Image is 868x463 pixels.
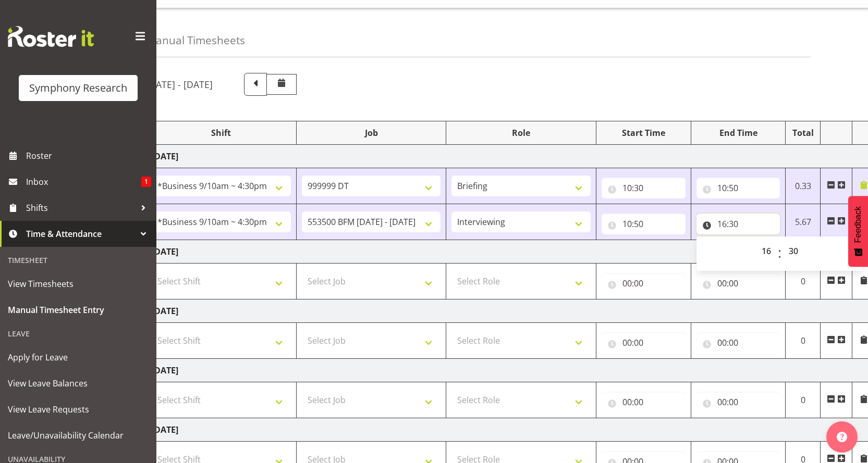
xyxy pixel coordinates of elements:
input: Click to select... [602,214,686,234]
input: Click to select... [696,332,780,353]
td: 0 [786,323,821,359]
div: Start Time [602,127,686,139]
td: 0 [786,382,821,418]
span: Feedback [853,206,863,243]
span: View Timesheets [8,276,149,292]
div: Role [451,127,591,139]
span: Shifts [26,200,136,216]
span: : [778,241,781,267]
img: help-xxl-2.png [837,432,847,442]
a: View Timesheets [3,271,154,297]
a: Apply for Leave [3,344,154,370]
div: Total [791,127,815,139]
h5: [DATE] - [DATE] [146,79,213,90]
a: View Leave Requests [3,396,154,422]
a: Manual Timesheet Entry [3,297,154,323]
td: 5.67 [786,204,821,240]
input: Click to select... [602,392,686,412]
div: Job [302,127,441,139]
input: Click to select... [602,273,686,294]
input: Click to select... [696,273,780,294]
div: Timesheet [3,249,154,271]
div: Symphony Research [29,80,127,96]
input: Click to select... [696,178,780,198]
a: View Leave Balances [3,370,154,396]
td: 0 [786,264,821,299]
span: Time & Attendance [26,226,136,242]
span: Apply for Leave [8,349,149,365]
div: End Time [696,127,780,139]
div: Leave [3,323,154,344]
td: 0.33 [786,168,821,204]
a: Leave/Unavailability Calendar [3,422,154,448]
span: 1 [141,177,151,187]
span: View Leave Requests [8,402,149,417]
span: Manual Timesheet Entry [8,302,149,318]
input: Click to select... [602,178,686,198]
input: Click to select... [602,332,686,353]
button: Feedback - Show survey [848,196,868,267]
input: Click to select... [696,214,780,234]
span: Roster [26,148,151,164]
img: Rosterit website logo [8,26,94,47]
span: Leave/Unavailability Calendar [8,428,149,443]
span: View Leave Balances [8,376,149,391]
div: Shift [152,127,291,139]
input: Click to select... [696,392,780,412]
span: Inbox [26,174,141,190]
h4: Manual Timesheets [146,34,245,46]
